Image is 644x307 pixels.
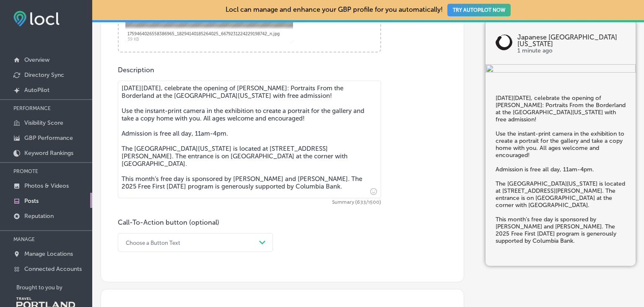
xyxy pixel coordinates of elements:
p: Visibility Score [24,119,63,126]
p: Reputation [24,213,54,220]
img: logo [496,34,512,51]
div: Choose a Button Text [126,239,180,246]
span: Insert emoji [366,186,377,197]
p: Directory Sync [24,71,64,79]
textarea: [DATE][DATE], celebrate the opening of [PERSON_NAME]: Portraits From the Borderland at the [GEOGR... [118,81,381,198]
p: Photos & Videos [24,182,69,189]
p: Japanese [GEOGRAPHIC_DATA][US_STATE] [517,34,626,47]
p: Brought to you by [16,284,92,291]
p: Posts [24,197,39,205]
p: GBP Performance [24,134,73,142]
p: AutoPilot [24,87,49,94]
label: Description [118,66,154,74]
img: fda3e92497d09a02dc62c9cd864e3231.png [13,11,60,26]
p: Overview [24,56,49,63]
p: 1 minute ago [517,47,626,54]
p: Connected Accounts [24,265,82,273]
button: TRY AUTOPILOT NOW [447,4,511,16]
span: Summary (633/1500) [118,200,381,205]
h5: [DATE][DATE], celebrate the opening of [PERSON_NAME]: Portraits From the Borderland at the [GEOGR... [496,94,626,244]
p: Keyword Rankings [24,150,73,157]
p: Manage Locations [24,250,73,257]
label: Call-To-Action button (optional) [118,218,219,226]
img: df487c5b-ab6b-4bc7-971d-8f0453642b62 [486,64,636,74]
